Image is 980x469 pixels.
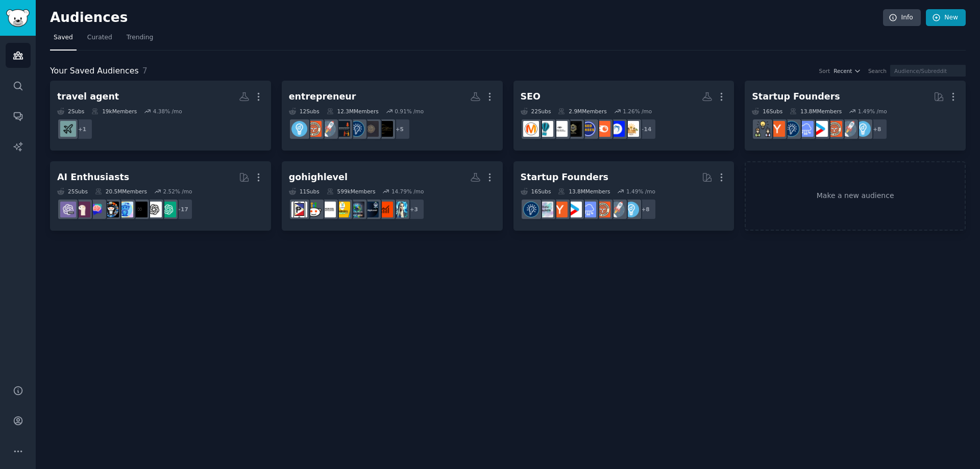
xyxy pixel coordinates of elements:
a: New [926,9,966,27]
a: Saved [50,30,77,51]
img: EntrepreneurRideAlong [595,202,610,217]
img: gohighlevelhelp [306,202,322,217]
img: OnlnMarketingAgency [566,121,582,137]
img: Entrepreneurship [349,121,364,137]
a: Info [883,9,921,27]
div: Search [868,67,887,75]
img: startups [841,121,856,137]
img: buhaydigital [291,202,307,217]
span: Saved [54,33,73,42]
div: 2.9M Members [558,108,606,115]
div: 0.91 % /mo [395,108,424,115]
img: SEMrush [595,121,610,137]
input: Audience/Subreddit [890,65,966,77]
a: Make a new audience [745,161,966,231]
span: Curated [87,33,112,42]
img: NebulaAnswers [609,121,625,137]
img: gohighlevelexperts [334,202,350,217]
img: startups [609,202,625,217]
img: SaaS [580,202,596,217]
img: automation [391,202,407,217]
img: SEO_cases [580,121,596,137]
span: 7 [142,66,148,76]
div: SEO [521,90,541,103]
div: 4.38 % /mo [153,108,182,115]
div: 12 Sub s [289,108,320,115]
img: ycombinator [552,202,568,217]
img: Entrepreneurship [783,121,799,137]
a: Startup Founders16Subs13.8MMembers1.49% /mo+8EntrepreneurstartupsEntrepreneurRideAlongstartupSaaS... [745,81,966,151]
div: travel agent [57,90,119,103]
img: LocalLLaMA [75,202,90,217]
div: 16 Sub s [521,188,551,195]
a: entrepreneur12Subs12.3MMembers0.91% /mo+5bestsoftwarediscountsIndianEntrepreneurEntrepreneurshipE... [282,81,503,151]
img: Entrepreneur [855,121,871,137]
a: SEO22Subs2.9MMembers1.26% /mo+14egyptstoryNebulaAnswersSEMrushSEO_casesOnlnMarketingAgencyHolisti... [513,81,734,151]
img: Entrepreneur [291,121,307,137]
div: + 3 [403,199,425,220]
img: growmybusiness [755,121,771,137]
img: startups [320,121,336,137]
div: 1.49 % /mo [858,108,887,115]
div: 19k Members [91,108,137,115]
img: artificial [117,202,133,217]
img: GummySearch logo [6,9,30,27]
img: EntrepreneurConnect [334,121,350,137]
img: GohighlevelBrasil [363,202,379,217]
img: EntrepreneurRideAlong [826,121,842,137]
img: aiArt [103,202,119,217]
div: 12.3M Members [327,108,379,115]
img: bestsoftwarediscounts [377,121,393,137]
div: + 8 [635,199,656,220]
img: ArtificialInteligence [132,202,148,217]
button: Recent [834,67,861,75]
div: 13.8M Members [558,188,610,195]
img: digitalproductselling [377,202,393,217]
img: ChatGPTPro [60,202,76,217]
img: EntrepreneurRideAlong [306,121,322,137]
img: Entrepreneur [623,202,639,217]
span: Recent [834,67,852,75]
img: OpenAI [146,202,162,217]
div: 14.79 % /mo [391,188,424,195]
div: 2 Sub s [57,108,84,115]
div: entrepreneur [289,90,356,103]
a: Trending [123,30,157,51]
div: AI Enthusiasts [57,171,129,184]
div: 1.26 % /mo [623,108,652,115]
img: travelagents [60,121,76,137]
img: startup [812,121,828,137]
img: ChatGPTPromptGenius [89,202,105,217]
div: + 14 [635,118,656,140]
a: AI Enthusiasts25Subs20.5MMembers2.52% /mo+17ChatGPTOpenAIArtificialInteligenceartificialaiArtChat... [50,161,271,231]
img: Entrepreneurship [523,202,539,217]
a: gohighlevel11Subs599kMembers14.79% /mo+3automationdigitalproductsellingGohighlevelBrasilSMMAgohig... [282,161,503,231]
div: 25 Sub s [57,188,88,195]
span: Your Saved Audiences [50,65,139,78]
div: 11 Sub s [289,188,320,195]
div: Startup Founders [752,90,840,103]
div: Startup Founders [521,171,608,184]
img: HolisticSEO [552,121,568,137]
div: gohighlevel [289,171,348,184]
div: 20.5M Members [95,188,147,195]
img: startup [566,202,582,217]
div: 16 Sub s [752,108,782,115]
span: Trending [127,33,153,42]
a: Curated [84,30,116,51]
div: + 1 [71,118,93,140]
img: marketing [523,121,539,137]
img: IndianEntrepreneur [363,121,379,137]
img: seojobs [537,121,553,137]
a: travel agent2Subs19kMembers4.38% /mo+1travelagents [50,81,271,151]
a: Startup Founders16Subs13.8MMembers1.49% /mo+8EntrepreneurstartupsEntrepreneurRideAlongSaaSstartup... [513,161,734,231]
img: ycombinator [769,121,785,137]
div: 22 Sub s [521,108,551,115]
div: 599k Members [327,188,376,195]
img: SMMA [349,202,364,217]
img: indiehackers [537,202,553,217]
div: + 8 [866,118,888,140]
div: Sort [819,67,830,75]
img: ChatGPT [160,202,176,217]
img: highlevelaffiliates [320,202,336,217]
